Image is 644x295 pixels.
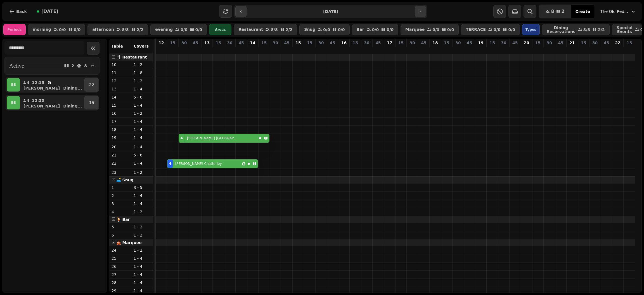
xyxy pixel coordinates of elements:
[134,224,151,230] p: 1 - 2
[170,40,175,46] p: 15
[466,27,486,32] p: TERRACE
[112,224,129,230] p: 5
[341,40,347,46] p: 16
[134,119,151,124] p: 1 - 4
[513,47,517,52] p: 0
[357,27,364,32] p: Bar
[576,10,590,13] span: Create
[570,47,574,52] p: 0
[387,28,394,32] p: 0 / 0
[598,28,605,32] p: 2 / 2
[209,24,231,35] div: Areas
[398,40,404,46] p: 15
[238,40,244,46] p: 45
[187,136,239,141] p: [PERSON_NAME] [GEOGRAPHIC_DATA]
[116,55,147,59] span: 🍴 Restaurant
[375,40,381,46] p: 45
[4,5,31,18] button: Back
[490,47,494,52] p: 0
[84,78,99,92] button: 22
[299,24,349,35] button: Snug0/00/0
[295,40,301,46] p: 15
[489,40,495,46] p: 15
[134,127,151,132] p: 1 - 4
[604,47,609,52] p: 0
[352,24,398,35] button: Bar0/00/0
[116,217,130,222] span: 🍹 Bar
[63,103,82,109] p: Dining ...
[271,28,278,32] p: 8 / 8
[159,47,164,52] p: 0
[296,47,300,52] p: 0
[193,40,198,46] p: 45
[228,47,232,52] p: 0
[112,256,129,261] p: 25
[23,85,60,91] p: [PERSON_NAME]
[597,6,640,17] button: The Old Red Lion
[535,40,541,46] p: 15
[447,28,454,32] p: 0 / 0
[116,240,142,245] span: 🎪 Marquee
[524,40,529,46] p: 20
[558,47,563,52] p: 0
[112,86,129,92] p: 13
[536,47,540,52] p: 0
[387,47,392,52] p: 0
[134,111,151,116] p: 1 - 2
[239,47,243,52] p: 0
[216,40,221,46] p: 15
[562,9,565,14] span: 2
[134,170,151,175] p: 1 - 2
[112,288,129,294] p: 29
[9,62,24,70] h2: Active
[600,9,628,14] span: The Old Red Lion
[134,280,151,285] p: 1 - 4
[112,272,129,277] p: 27
[542,24,610,35] button: Dining Reservations8/82/2
[501,47,506,52] p: 0
[134,209,151,215] p: 1 - 2
[112,62,129,67] p: 10
[405,27,425,32] p: Marquee
[112,280,129,285] p: 28
[134,44,149,48] span: Covers
[112,70,129,76] p: 11
[262,47,266,52] p: 0
[364,40,369,46] p: 30
[551,9,554,14] span: 8
[547,40,552,46] p: 30
[181,136,183,141] div: 4
[182,47,186,52] p: 4
[21,96,83,109] button: 412:30[PERSON_NAME]Dining...
[318,40,324,46] p: 30
[456,47,460,52] p: 0
[92,27,114,32] p: afternoon
[26,80,30,85] p: 4
[28,24,85,35] button: morning0/00/0
[155,27,173,32] p: evening
[547,47,551,52] p: 0
[250,40,255,46] p: 14
[285,47,289,52] p: 0
[134,94,151,100] p: 5 - 6
[193,47,198,52] p: 0
[581,40,586,46] p: 15
[615,40,621,46] p: 22
[547,26,576,34] p: Dining Reservations
[330,47,335,52] p: 0
[134,232,151,238] p: 1 - 2
[304,27,315,32] p: Snug
[112,232,129,238] p: 6
[524,47,529,52] p: 0
[112,102,129,108] p: 15
[84,64,87,68] p: 8
[21,78,83,92] button: 412:15[PERSON_NAME]Dining...
[205,47,209,52] p: 0
[134,62,151,67] p: 1 - 2
[112,119,129,124] p: 17
[330,40,335,46] p: 45
[181,28,188,32] p: 0 / 0
[467,40,472,46] p: 45
[134,70,151,76] p: 1 - 8
[432,40,438,46] p: 18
